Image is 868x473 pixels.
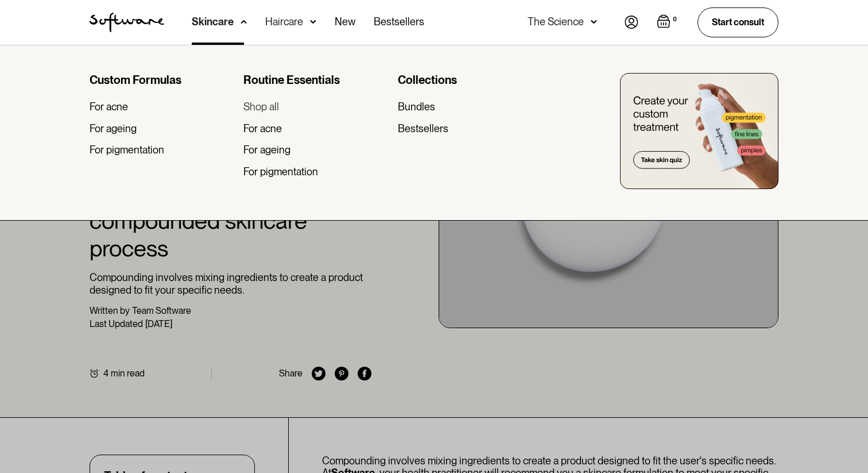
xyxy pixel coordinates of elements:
a: Bundles [398,101,542,113]
a: For acne [90,101,234,113]
div: Collections [398,73,542,87]
div: Custom Formulas [90,73,234,87]
div: Routine Essentials [243,73,388,87]
img: arrow down [241,16,247,28]
div: For acne [243,122,282,135]
div: Haircare [265,16,303,28]
a: Open empty cart [657,14,679,30]
a: Bestsellers [398,122,542,135]
a: For ageing [90,122,234,135]
div: The Science [528,16,584,28]
div: For acne [90,101,128,113]
a: Start consult [697,7,778,37]
a: Shop all [243,101,388,113]
img: create you custom treatment bottle [620,73,778,189]
div: For ageing [243,144,290,156]
img: arrow down [310,16,316,28]
img: arrow down [591,16,597,28]
img: Software Logo [90,13,164,32]
div: For pigmentation [90,144,164,156]
a: For pigmentation [90,144,234,156]
a: For ageing [243,144,388,156]
div: For ageing [90,122,137,135]
div: Skincare [192,16,234,28]
div: Bestsellers [398,122,448,135]
a: For acne [243,122,388,135]
div: For pigmentation [243,166,318,178]
a: For pigmentation [243,166,388,178]
div: Bundles [398,101,435,113]
a: home [90,13,164,32]
div: 0 [671,14,679,25]
div: Shop all [243,101,279,113]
